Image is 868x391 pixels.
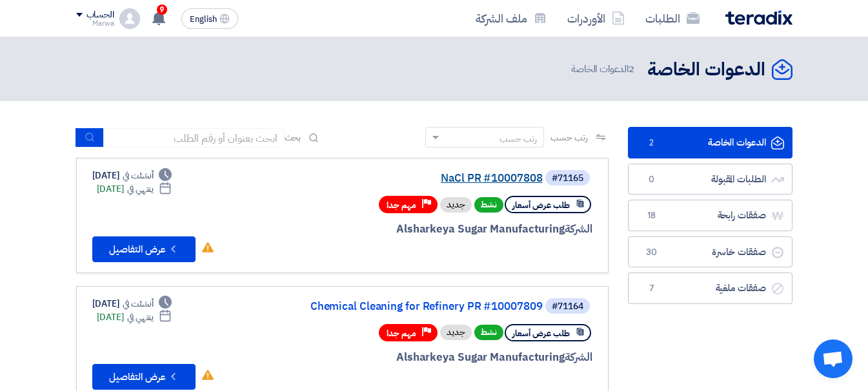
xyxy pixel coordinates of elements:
[127,182,154,196] span: ينتهي في
[629,62,634,76] span: 2
[565,349,592,365] span: الشركة
[500,132,537,146] div: رتب حسب
[181,8,238,29] button: English
[86,10,114,21] div: الحساب
[565,221,592,237] span: الشركة
[387,327,416,339] span: مهم جدا
[97,310,172,324] div: [DATE]
[628,236,792,268] a: صفقات خاسرة30
[465,3,557,33] a: ملف الشركة
[285,173,543,184] a: NaCl PR #10007808
[92,364,196,390] button: عرض التفاصيل
[123,297,154,310] span: أنشئت في
[76,20,114,27] div: Marwa
[157,5,167,15] span: 9
[387,199,416,211] span: مهم جدا
[127,310,154,324] span: ينتهي في
[628,200,792,231] a: صفقات رابحة18
[557,3,635,33] a: الأوردرات
[725,10,792,25] img: Teradix logo
[97,182,172,196] div: [DATE]
[628,272,792,304] a: صفقات ملغية7
[474,325,503,340] span: نشط
[552,302,583,311] div: #71164
[550,131,587,144] span: رتب حسب
[628,164,792,195] a: الطلبات المقبولة0
[644,282,660,295] span: 7
[285,131,301,144] span: بحث
[92,169,172,182] div: [DATE]
[474,197,503,213] span: نشط
[635,3,710,33] a: الطلبات
[440,197,472,213] div: جديد
[644,137,660,149] span: 2
[644,209,660,222] span: 18
[104,128,285,148] input: ابحث بعنوان أو رقم الطلب
[92,236,196,262] button: عرض التفاصيل
[119,8,140,29] img: profile_test.png
[190,15,217,24] span: English
[440,325,472,340] div: جديد
[92,297,172,310] div: [DATE]
[647,57,765,82] h2: الدعوات الخاصة
[282,221,592,238] div: Alsharkeya Sugar Manufacturing
[814,339,853,378] a: Open chat
[571,62,637,77] span: الدعوات الخاصة
[512,199,570,211] span: طلب عرض أسعار
[282,349,592,366] div: Alsharkeya Sugar Manufacturing
[512,327,570,339] span: طلب عرض أسعار
[628,127,792,158] a: الدعوات الخاصة2
[123,169,154,182] span: أنشئت في
[644,246,660,259] span: 30
[285,301,543,312] a: Chemical Cleaning for Refinery PR #10007809
[552,174,583,183] div: #71165
[644,173,660,186] span: 0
